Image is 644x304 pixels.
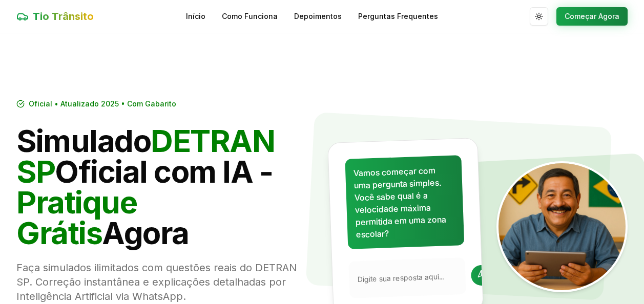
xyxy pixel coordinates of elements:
a: Tio Trânsito [16,9,94,24]
a: Perguntas Frequentes [358,11,438,21]
span: Oficial • Atualizado 2025 • Com Gabarito [29,99,176,109]
span: Pratique Grátis [16,184,137,251]
p: Faça simulados ilimitados com questões reais do DETRAN SP. Correção instantânea e explicações det... [16,260,314,303]
p: Vamos começar com uma pergunta simples. Você sabe qual é a velocidade máxima permitida em uma zon... [353,164,455,241]
h1: Simulado Oficial com IA - Agora [16,125,314,248]
a: Depoimentos [294,11,342,21]
a: Início [186,11,205,21]
span: DETRAN SP [16,122,275,190]
button: Começar Agora [556,7,628,26]
span: Tio Trânsito [33,9,94,24]
a: Como Funciona [222,11,278,21]
input: Digite sua resposta aqui... [357,271,465,285]
img: Tio Trânsito [496,161,628,292]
